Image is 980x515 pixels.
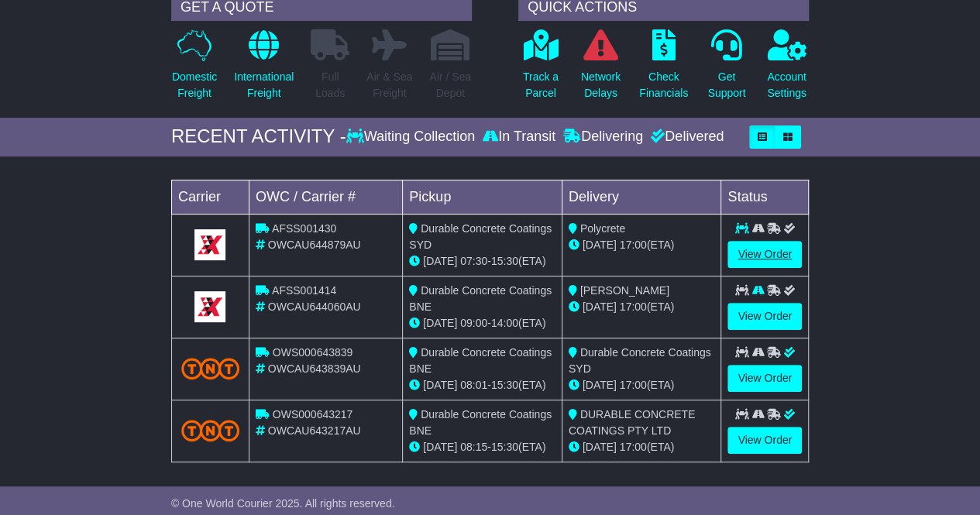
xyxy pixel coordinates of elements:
[583,300,617,313] span: [DATE]
[523,69,559,101] p: Track a Parcel
[268,300,361,313] span: OWCAU644060AU
[569,377,715,393] div: (ETA)
[580,222,625,235] span: Polycrete
[409,315,555,331] div: - (ETA)
[580,29,621,110] a: NetworkDelays
[647,129,724,146] div: Delivered
[727,427,802,454] a: View Order
[171,29,218,110] a: DomesticFreight
[562,180,721,214] td: Delivery
[460,441,487,453] span: 08:15
[311,69,349,101] p: Full Loads
[234,69,294,101] p: International Freight
[171,125,346,148] div: RECENT ACTIVITY -
[233,29,294,110] a: InternationalFreight
[181,358,239,379] img: TNT_Domestic.png
[620,300,647,313] span: 17:00
[559,129,647,146] div: Delivering
[423,255,457,267] span: [DATE]
[491,317,518,329] span: 14:00
[766,29,807,110] a: AccountSettings
[569,346,711,375] span: Durable Concrete Coatings SYD
[423,317,457,329] span: [DATE]
[273,408,353,421] span: OWS000643217
[181,420,239,441] img: TNT_Domestic.png
[272,284,336,297] span: AFSS001414
[583,441,617,453] span: [DATE]
[194,291,225,322] img: GetCarrierServiceLogo
[727,241,802,268] a: View Order
[620,379,647,391] span: 17:00
[491,255,518,267] span: 15:30
[569,408,695,437] span: DURABLE CONCRETE COATINGS PTY LTD
[721,180,809,214] td: Status
[460,317,487,329] span: 09:00
[522,29,559,110] a: Track aParcel
[767,69,806,101] p: Account Settings
[727,303,802,330] a: View Order
[460,255,487,267] span: 07:30
[409,253,555,270] div: - (ETA)
[268,424,361,437] span: OWCAU643217AU
[707,69,745,101] p: Get Support
[423,379,457,391] span: [DATE]
[639,69,688,101] p: Check Financials
[409,284,552,313] span: Durable Concrete Coatings BNE
[583,239,617,251] span: [DATE]
[727,365,802,392] a: View Order
[171,497,395,510] span: © One World Courier 2025. All rights reserved.
[707,29,746,110] a: GetSupport
[272,222,336,235] span: AFSS001430
[460,379,487,391] span: 08:01
[429,69,471,101] p: Air / Sea Depot
[620,239,647,251] span: 17:00
[268,239,361,251] span: OWCAU644879AU
[346,129,479,146] div: Waiting Collection
[409,346,552,375] span: Durable Concrete Coatings BNE
[194,229,225,260] img: GetCarrierServiceLogo
[249,180,402,214] td: OWC / Carrier #
[581,69,621,101] p: Network Delays
[366,69,412,101] p: Air & Sea Freight
[479,129,559,146] div: In Transit
[620,441,647,453] span: 17:00
[171,180,249,214] td: Carrier
[491,441,518,453] span: 15:30
[172,69,217,101] p: Domestic Freight
[409,408,552,437] span: Durable Concrete Coatings BNE
[491,379,518,391] span: 15:30
[638,29,689,110] a: CheckFinancials
[409,377,555,393] div: - (ETA)
[580,284,669,297] span: [PERSON_NAME]
[268,362,361,375] span: OWCAU643839AU
[409,222,552,251] span: Durable Concrete Coatings SYD
[423,441,457,453] span: [DATE]
[569,237,715,253] div: (ETA)
[403,180,562,214] td: Pickup
[409,439,555,455] div: - (ETA)
[569,299,715,315] div: (ETA)
[583,379,617,391] span: [DATE]
[273,346,353,359] span: OWS000643839
[569,439,715,455] div: (ETA)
